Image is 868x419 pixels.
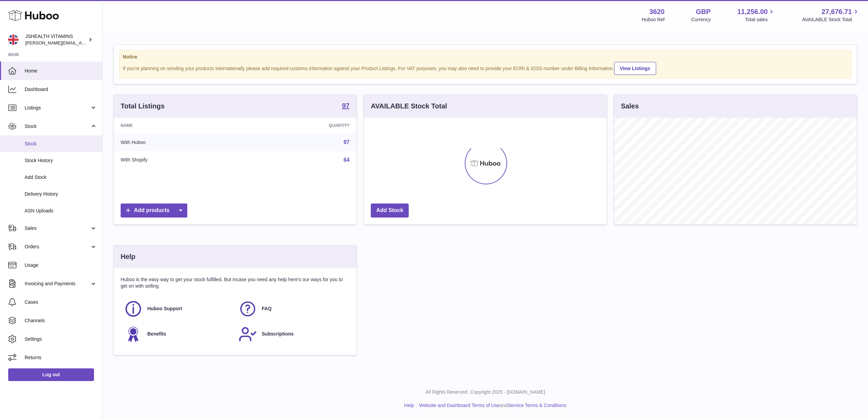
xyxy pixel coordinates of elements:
a: 97 [342,102,350,110]
span: Returns [25,354,97,361]
a: Website and Dashboard Terms of Use [419,403,500,408]
span: Invoicing and Payments [25,280,90,287]
a: Log out [8,368,94,381]
div: If you're planning on sending your products internationally please add required customs informati... [123,61,848,75]
td: With Huboo [114,133,245,151]
a: Help [404,403,414,408]
h3: Sales [621,102,639,111]
a: 11,256.00 Total sales [737,7,775,23]
h3: Total Listings [121,102,165,111]
div: Huboo Ref [642,16,665,23]
span: Stock [25,141,97,147]
span: Stock [25,123,90,130]
span: FAQ [262,305,272,312]
div: JSHEALTH VITAMINS [25,33,87,46]
span: Settings [25,336,97,342]
a: Huboo Support [124,300,232,318]
span: [PERSON_NAME][EMAIL_ADDRESS][DOMAIN_NAME] [25,40,137,45]
h3: Help [121,252,135,261]
span: Cases [25,299,97,305]
a: View Listings [614,62,656,75]
a: 27,676.71 AVAILABLE Stock Total [802,7,860,23]
th: Quantity [245,118,356,133]
span: Huboo Support [147,305,182,312]
span: Sales [25,225,90,232]
a: Benefits [124,325,232,343]
span: Channels [25,317,97,324]
span: 11,256.00 [737,7,768,16]
span: Total sales [745,16,775,23]
span: Delivery History [25,191,97,197]
a: Add products [121,204,187,218]
a: 97 [343,139,350,145]
strong: 3620 [649,7,665,16]
span: Subscriptions [262,331,294,337]
a: FAQ [239,300,346,318]
a: 64 [343,157,350,163]
strong: 97 [342,102,350,109]
th: Name [114,118,245,133]
span: Listings [25,105,90,111]
span: Benefits [147,331,166,337]
strong: Notice [123,54,848,60]
span: Usage [25,262,97,269]
td: With Shopify [114,151,245,169]
span: Home [25,68,97,74]
a: Subscriptions [239,325,346,343]
span: Orders [25,244,90,250]
strong: GBP [696,7,710,16]
p: Huboo is the easy way to get your stock fulfilled. But incase you need any help here's our ways f... [121,276,350,289]
div: Currency [691,16,711,23]
li: and [417,402,566,409]
a: Add Stock [371,204,409,218]
a: Service Terms & Conditions [508,403,567,408]
span: ASN Uploads [25,208,97,214]
p: All Rights Reserved. Copyright 2025 - [DOMAIN_NAME] [108,389,863,395]
span: Stock History [25,157,97,164]
img: francesca@jshealthvitamins.com [8,35,18,45]
span: Dashboard [25,86,97,93]
h3: AVAILABLE Stock Total [371,102,447,111]
span: AVAILABLE Stock Total [802,16,860,23]
span: Add Stock [25,174,97,181]
span: 27,676.71 [822,7,852,16]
